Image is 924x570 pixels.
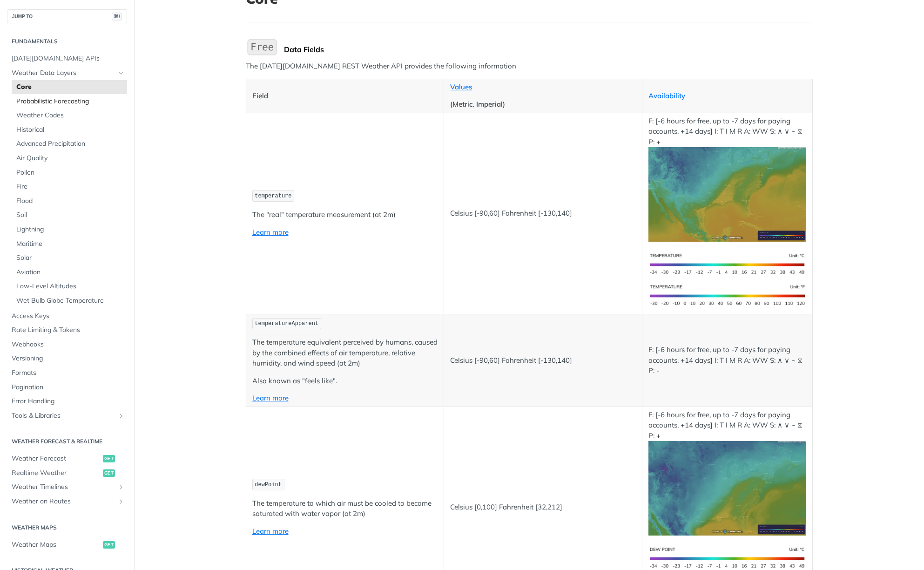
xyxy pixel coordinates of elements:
[12,368,125,378] span: Formats
[12,95,127,109] a: Probabilistic Forecasting
[12,265,127,279] a: Aviation
[12,223,127,237] a: Lightning
[16,197,125,206] span: Flood
[648,410,806,536] p: F: [-6 hours for free, up to -7 days for paying accounts, +14 days] I: T I M R A: WW S: ∧ ∨ ~ ⧖ P: +
[12,166,127,180] a: Pollen
[12,208,127,222] a: Soil
[12,68,115,78] span: Weather Data Layers
[648,91,685,100] a: Availability
[12,397,125,406] span: Error Handling
[16,239,125,249] span: Maritime
[12,237,127,251] a: Maritime
[16,125,125,135] span: Historical
[7,480,127,494] a: Weather TimelinesShow subpages for Weather Timelines
[252,394,289,402] a: Learn more
[12,411,115,421] span: Tools & Libraries
[16,82,125,92] span: Core
[12,540,101,550] span: Weather Maps
[12,180,127,194] a: Fire
[648,290,806,299] span: Expand image
[12,54,125,63] span: [DATE][DOMAIN_NAME] APIs
[16,225,125,234] span: Lightning
[12,151,127,165] a: Air Quality
[117,412,125,420] button: Show subpages for Tools & Libraries
[450,502,636,513] p: Celsius [0,100] Fahrenheit [32,212]
[648,259,806,268] span: Expand image
[12,326,125,335] span: Rate Limiting & Tokens
[103,455,115,462] span: get
[252,376,438,387] p: Also known as "feels like".
[12,354,125,363] span: Versioning
[16,168,125,177] span: Pollen
[12,340,125,349] span: Webhooks
[648,345,806,376] p: F: [-6 hours for free, up to -7 days for paying accounts, +14 days] I: T I M R A: WW S: ∧ ∨ ~ ⧖ P: -
[648,190,806,198] span: Expand image
[450,208,636,219] p: Celsius [-90,60] Fahrenheit [-130,140]
[12,109,127,122] a: Weather Codes
[7,9,127,23] button: JUMP TO⌘/
[7,538,127,552] a: Weather Mapsget
[255,482,282,488] span: dewPoint
[450,99,636,110] p: (Metric, Imperial)
[648,483,806,492] span: Expand image
[284,45,813,54] div: Data Fields
[12,251,127,265] a: Solar
[7,37,127,46] h2: Fundamentals
[7,338,127,352] a: Webhooks
[7,452,127,466] a: Weather Forecastget
[7,409,127,423] a: Tools & LibrariesShow subpages for Tools & Libraries
[7,366,127,380] a: Formats
[252,337,438,369] p: The temperature equivalent perceived by humans, caused by the combined effects of air temperature...
[648,553,806,562] span: Expand image
[117,498,125,505] button: Show subpages for Weather on Routes
[7,323,127,337] a: Rate Limiting & Tokens
[7,437,127,446] h2: Weather Forecast & realtime
[16,182,125,191] span: Fire
[7,523,127,532] h2: Weather Maps
[117,69,125,77] button: Hide subpages for Weather Data Layers
[12,454,101,463] span: Weather Forecast
[7,495,127,509] a: Weather on RoutesShow subpages for Weather on Routes
[16,296,125,305] span: Wet Bulb Globe Temperature
[12,468,101,478] span: Realtime Weather
[16,97,125,106] span: Probabilistic Forecasting
[7,66,127,80] a: Weather Data LayersHide subpages for Weather Data Layers
[117,483,125,491] button: Show subpages for Weather Timelines
[16,268,125,277] span: Aviation
[246,61,813,72] p: The [DATE][DOMAIN_NAME] REST Weather API provides the following information
[103,541,115,549] span: get
[112,13,122,20] span: ⌘/
[252,210,438,220] p: The "real" temperature measurement (at 2m)
[12,194,127,208] a: Flood
[7,352,127,366] a: Versioning
[252,91,438,102] p: Field
[252,498,438,519] p: The temperature to which air must be cooled to become saturated with water vapor (at 2m)
[252,527,289,536] a: Learn more
[255,320,318,327] span: temperatureApparent
[16,154,125,163] span: Air Quality
[7,380,127,394] a: Pagination
[12,279,127,293] a: Low-Level Altitudes
[7,466,127,480] a: Realtime Weatherget
[252,228,289,237] a: Learn more
[12,123,127,137] a: Historical
[255,193,291,199] span: temperature
[12,137,127,151] a: Advanced Precipitation
[16,139,125,149] span: Advanced Precipitation
[16,282,125,291] span: Low-Level Altitudes
[16,111,125,120] span: Weather Codes
[16,210,125,220] span: Soil
[12,482,115,492] span: Weather Timelines
[648,116,806,242] p: F: [-6 hours for free, up to -7 days for paying accounts, +14 days] I: T I M R A: WW S: ∧ ∨ ~ ⧖ P: +
[12,383,125,392] span: Pagination
[7,52,127,66] a: [DATE][DOMAIN_NAME] APIs
[103,469,115,477] span: get
[450,355,636,366] p: Celsius [-90,60] Fahrenheit [-130,140]
[7,309,127,323] a: Access Keys
[12,294,127,308] a: Wet Bulb Globe Temperature
[12,80,127,94] a: Core
[450,82,472,91] a: Values
[12,312,125,321] span: Access Keys
[7,394,127,408] a: Error Handling
[12,497,115,506] span: Weather on Routes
